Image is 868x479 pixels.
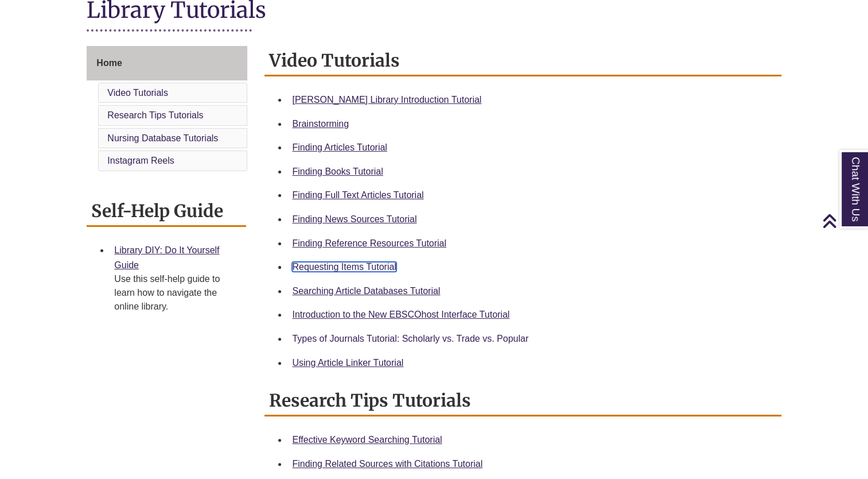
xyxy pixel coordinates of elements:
a: Library DIY: Do It Yourself Guide [114,245,219,270]
a: Research Tips Tutorials [107,110,203,120]
a: Video Tutorials [107,88,168,98]
a: Using Article Linker Tutorial [292,358,403,368]
a: Finding Full Text Articles Tutorial [292,190,423,200]
a: Finding Books Tutorial [292,167,383,176]
h2: Video Tutorials [264,46,781,76]
a: Requesting Items Tutorial [292,262,396,272]
a: Introduction to the New EBSCOhost Interface Tutorial [292,310,509,319]
a: [PERSON_NAME] Library Introduction Tutorial [292,95,481,105]
h2: Research Tips Tutorials [264,386,781,416]
a: Finding News Sources Tutorial [292,214,417,224]
a: Nursing Database Tutorials [107,133,218,143]
a: Instagram Reels [107,156,174,165]
a: Brainstorming [292,119,349,129]
h2: Self-Help Guide [87,196,246,227]
a: Finding Related Sources with Citations Tutorial [292,459,482,469]
a: Home [87,46,247,80]
span: Home [96,58,122,68]
div: Guide Page Menu [87,46,247,173]
a: Back to Top [822,213,865,229]
a: Effective Keyword Searching Tutorial [292,435,442,445]
a: Searching Article Databases Tutorial [292,286,440,296]
a: Finding Reference Resources Tutorial [292,238,446,248]
div: Use this self-help guide to learn how to navigate the online library. [114,272,237,314]
a: Finding Articles Tutorial [292,142,387,152]
a: Types of Journals Tutorial: Scholarly vs. Trade vs. Popular [292,334,528,343]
